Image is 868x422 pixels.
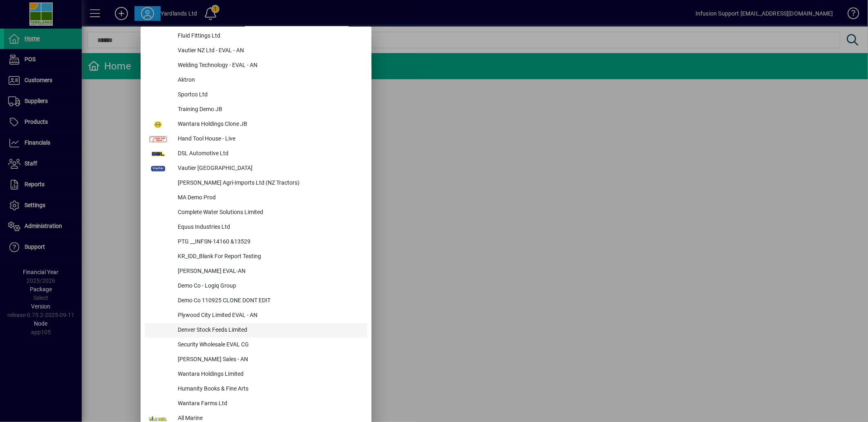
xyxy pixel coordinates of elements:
[171,338,367,353] div: Security Wholesale EVAL CG
[145,29,367,44] button: Fluid Fittings Ltd
[171,29,367,44] div: Fluid Fittings Ltd
[145,250,367,264] button: KR_IDD_Blank For Report Testing
[145,367,367,382] button: Wantara Holdings Limited
[171,397,367,411] div: Wantara Farms Ltd
[145,103,367,117] button: Training Demo JB
[145,308,367,323] button: Plywood City Limited EVAL - AN
[145,397,367,411] button: Wantara Farms Ltd
[145,58,367,73] button: Welding Technology - EVAL - AN
[171,220,367,235] div: Equus Industries Ltd
[145,44,367,58] button: Vautier NZ Ltd - EVAL - AN
[171,117,367,132] div: Wantara Holdings Clone JB
[171,323,367,338] div: Denver Stock Feeds Limited
[145,353,367,367] button: [PERSON_NAME] Sales - AN
[171,176,367,191] div: [PERSON_NAME] Agri-Imports Ltd (NZ Tractors)
[145,176,367,191] button: [PERSON_NAME] Agri-Imports Ltd (NZ Tractors)
[145,264,367,279] button: [PERSON_NAME] EVAL-AN
[145,382,367,397] button: Humanity Books & Fine Arts
[171,73,367,88] div: Aktron
[145,279,367,294] button: Demo Co - Logiq Group
[145,161,367,176] button: Vautier [GEOGRAPHIC_DATA]
[171,353,367,367] div: [PERSON_NAME] Sales - AN
[145,88,367,103] button: Sportco Ltd
[171,264,367,279] div: [PERSON_NAME] EVAL-AN
[145,205,367,220] button: Complete Water Solutions Limited
[145,117,367,132] button: Wantara Holdings Clone JB
[171,191,367,205] div: MA Demo Prod
[171,205,367,220] div: Complete Water Solutions Limited
[145,294,367,308] button: Demo Co 110925 CLONE DONT EDIT
[171,147,367,161] div: DSL Automotive Ltd
[145,132,367,147] button: Hand Tool House - Live
[145,147,367,161] button: DSL Automotive Ltd
[171,279,367,294] div: Demo Co - Logiq Group
[171,367,367,382] div: Wantara Holdings Limited
[171,132,367,147] div: Hand Tool House - Live
[171,250,367,264] div: KR_IDD_Blank For Report Testing
[145,220,367,235] button: Equus Industries Ltd
[171,44,367,58] div: Vautier NZ Ltd - EVAL - AN
[145,323,367,338] button: Denver Stock Feeds Limited
[171,58,367,73] div: Welding Technology - EVAL - AN
[171,308,367,323] div: Plywood City Limited EVAL - AN
[171,235,367,250] div: PTG __INFSN-14160 &13529
[145,191,367,205] button: MA Demo Prod
[171,103,367,117] div: Training Demo JB
[171,382,367,397] div: Humanity Books & Fine Arts
[145,73,367,88] button: Aktron
[145,235,367,250] button: PTG __INFSN-14160 &13529
[171,294,367,308] div: Demo Co 110925 CLONE DONT EDIT
[145,338,367,353] button: Security Wholesale EVAL CG
[171,161,367,176] div: Vautier [GEOGRAPHIC_DATA]
[171,88,367,103] div: Sportco Ltd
